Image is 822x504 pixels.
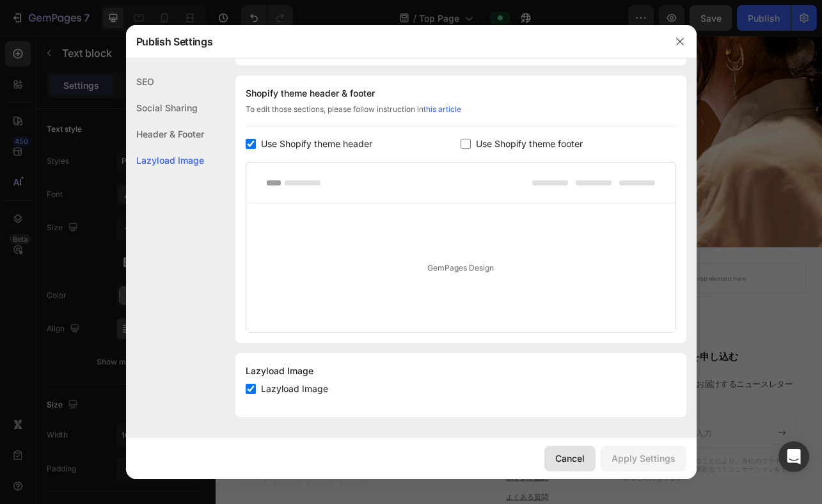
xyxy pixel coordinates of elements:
a: this article [423,104,461,114]
div: Drop element here [111,302,179,312]
div: Shopify theme header & footer [246,86,676,101]
button: Apply Settings [601,446,686,471]
div: Header & Footer [126,121,204,147]
a: 利用規約 [368,459,404,469]
a: ブランド [219,435,255,445]
h2: ニュースレターを申し込む [515,398,736,416]
span: Use Shopify theme footer [476,136,583,152]
a: プライバシーポリシー [368,435,457,445]
div: Cancel [555,452,585,465]
div: Open Intercom Messenger [779,441,809,472]
button: Cancel [544,446,596,471]
span: Use Shopify theme header [261,136,372,152]
p: カテゴリー [219,457,345,473]
div: Lazyload Image [246,363,676,379]
span: Lazyload Image [261,381,328,397]
a: 特定商取引法に基づく表記 [368,483,475,493]
p: オトクな最新情報をお届けするニュースレターにご登録ください！ [516,432,734,469]
div: Drop element here [604,302,672,312]
div: Apply Settings [612,452,676,465]
p: 新着情報 [219,480,345,496]
div: Drop element here [358,302,425,312]
h2: 規約 [367,398,494,416]
h2: ショップ [218,398,346,416]
div: To edit those sections, please follow instruction in [246,104,676,126]
div: GemPages Design [246,203,676,332]
div: Publish Settings [126,25,663,58]
div: SEO [126,68,204,95]
div: Social Sharing [126,95,204,121]
div: Lazyload Image [126,147,204,173]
